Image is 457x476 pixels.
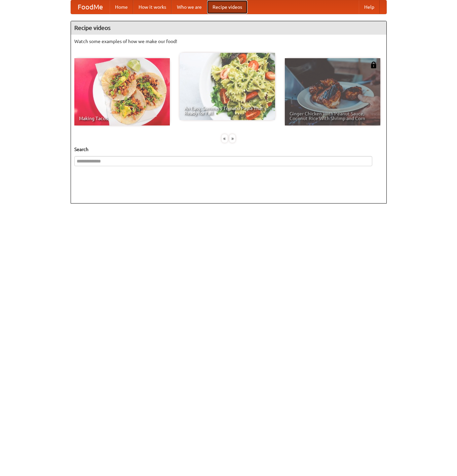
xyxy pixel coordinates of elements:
h5: Search [74,146,383,153]
a: Recipe videos [207,0,247,14]
span: An Easy, Summery Tomato Pasta That's Ready for Fall [184,106,270,115]
a: Home [110,0,133,14]
a: How it works [133,0,172,14]
img: 483408.png [370,62,377,68]
h4: Recipe videos [71,21,386,35]
a: Making Tacos [74,58,170,125]
a: An Easy, Summery Tomato Pasta That's Ready for Fall [180,53,275,120]
a: Help [359,0,380,14]
a: FoodMe [71,0,110,14]
div: » [229,134,235,143]
p: Watch some examples of how we make our food! [74,38,383,45]
a: Who we are [172,0,207,14]
div: « [222,134,228,143]
span: Making Tacos [79,116,165,121]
